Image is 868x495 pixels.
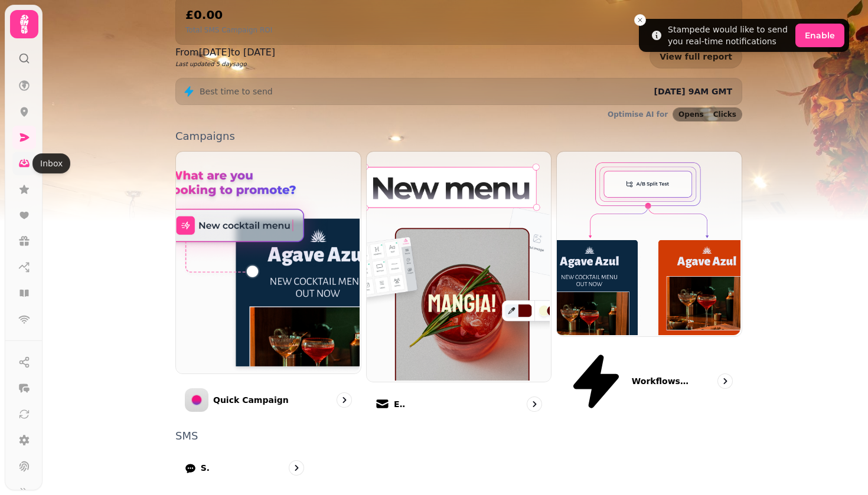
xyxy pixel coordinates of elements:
span: Opens [678,111,704,118]
svg: go to [291,462,302,474]
p: Email [394,398,406,410]
button: Opens [673,108,709,121]
button: Close toast [634,14,646,26]
p: Campaigns [175,131,742,142]
svg: go to [528,398,540,410]
svg: go to [719,375,731,387]
p: Optimise AI for [608,110,668,119]
a: Workflows (coming soon)Workflows (coming soon) [556,151,742,421]
span: Clicks [713,111,736,118]
a: SMS [175,451,314,485]
h2: £0.00 [185,6,272,23]
div: Stampede would like to send you real-time notifications [668,24,791,47]
p: From [DATE] to [DATE] [175,45,275,60]
span: [DATE] 9AM GMT [654,87,732,96]
a: Quick CampaignQuick Campaign [175,151,361,421]
img: Workflows (coming soon) [556,150,740,335]
button: Enable [795,24,844,47]
p: Best time to send [200,86,273,97]
img: Email [366,150,550,381]
svg: go to [338,394,350,406]
a: EmailEmail [366,151,552,421]
p: Workflows (coming soon) [632,375,691,387]
img: Quick Campaign [175,150,360,372]
a: View full report [650,45,742,68]
p: SMS [175,431,742,441]
p: Quick Campaign [213,394,289,406]
p: SMS [201,462,210,474]
div: Inbox [32,153,70,173]
p: Total SMS Campaign ROI [185,25,272,35]
p: Last updated 5 days ago [175,60,275,68]
button: Clicks [709,108,742,121]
